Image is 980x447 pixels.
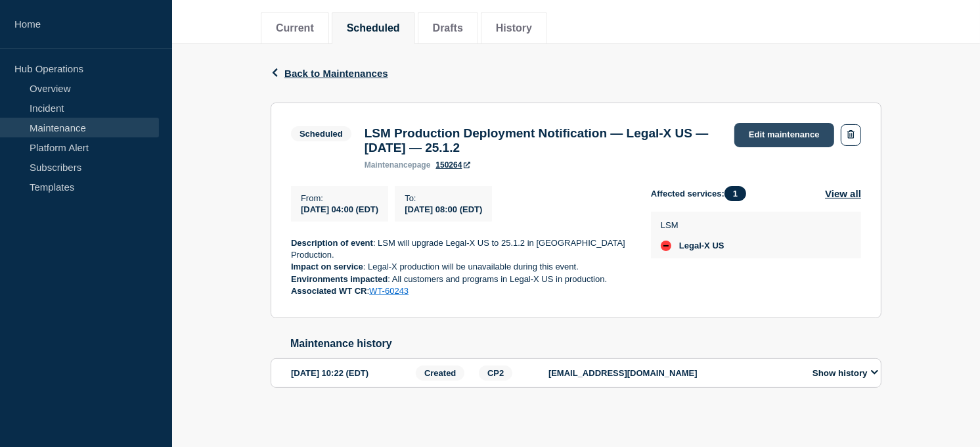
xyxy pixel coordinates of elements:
[347,22,400,34] button: Scheduled
[416,365,464,381] span: Created
[369,286,409,296] a: WT-60243
[291,262,363,271] strong: Impact on service
[271,68,388,79] button: Back to Maintenances
[679,241,724,251] span: Legal-X US
[405,204,482,214] span: [DATE] 08:00 (EDT)
[291,273,630,285] p: : All customers and programs in Legal-X US in production.
[291,286,367,296] strong: Associated WT CR
[291,261,630,273] p: : Legal-X production will be unavailable during this event.
[661,241,671,251] div: down
[290,338,881,350] h2: Maintenance history
[365,160,431,170] p: page
[365,160,412,170] span: maintenance
[724,186,746,201] span: 1
[809,367,882,379] button: Show history
[433,22,463,34] button: Drafts
[291,365,412,381] div: [DATE] 10:22 (EDT)
[291,238,373,248] strong: Description of event
[301,204,378,214] span: [DATE] 04:00 (EDT)
[496,22,532,34] button: History
[734,123,834,147] a: Edit maintenance
[548,368,798,378] p: [EMAIL_ADDRESS][DOMAIN_NAME]
[301,193,378,203] p: From :
[291,285,630,297] p: :
[284,68,388,79] span: Back to Maintenances
[291,237,630,262] p: : LSM will upgrade Legal-X US to 25.1.2 in [GEOGRAPHIC_DATA] Production.
[365,126,721,155] h3: LSM Production Deployment Notification — Legal-X US — [DATE] — 25.1.2
[479,365,512,381] span: CP2
[435,160,470,170] a: 150264
[276,22,314,34] button: Current
[825,186,861,201] button: View all
[291,126,351,141] span: Scheduled
[651,186,753,201] span: Affected services:
[405,193,482,203] p: To :
[661,220,724,230] p: LSM
[291,274,388,284] strong: Environments impacted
